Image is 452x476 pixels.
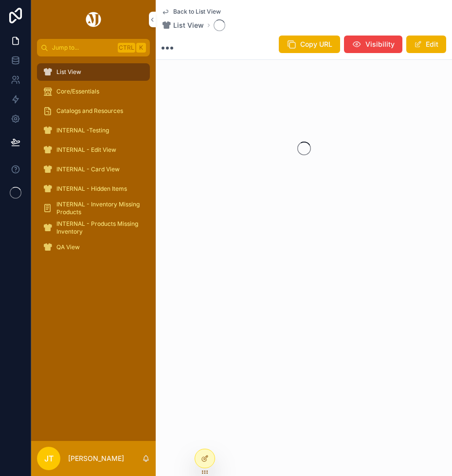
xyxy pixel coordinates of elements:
[56,146,116,154] span: INTERNAL - Edit View
[56,201,140,216] span: INTERNAL - Inventory Missing Products
[300,39,332,49] span: Copy URL
[37,180,150,198] a: INTERNAL - Hidden Items
[44,453,54,464] span: JT
[37,219,150,237] a: INTERNAL - Products Missing Inventory
[56,88,99,95] span: Core/Essentials
[37,39,150,56] button: Jump to...CtrlK
[37,238,150,256] a: QA View
[56,243,80,251] span: QA View
[37,102,150,120] a: Catalogs and Resources
[84,12,103,27] img: App logo
[56,185,127,193] span: INTERNAL - Hidden Items
[37,63,150,81] a: List View
[31,56,156,269] div: scrollable content
[137,44,145,52] span: K
[56,220,140,236] span: INTERNAL - Products Missing Inventory
[365,39,395,49] span: Visibility
[37,141,150,159] a: INTERNAL - Edit View
[406,36,446,53] button: Edit
[37,122,150,139] a: INTERNAL -Testing
[37,83,150,100] a: Core/Essentials
[56,127,109,134] span: INTERNAL -Testing
[68,454,124,463] p: [PERSON_NAME]
[344,36,402,53] button: Visibility
[173,20,204,30] span: List View
[118,43,135,53] span: Ctrl
[56,68,81,76] span: List View
[279,36,340,53] button: Copy URL
[37,200,150,217] a: INTERNAL - Inventory Missing Products
[56,165,120,173] span: INTERNAL - Card View
[37,161,150,178] a: INTERNAL - Card View
[173,8,221,16] span: Back to List View
[52,44,114,52] span: Jump to...
[162,8,221,16] a: Back to List View
[162,20,204,30] a: List View
[56,107,123,115] span: Catalogs and Resources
